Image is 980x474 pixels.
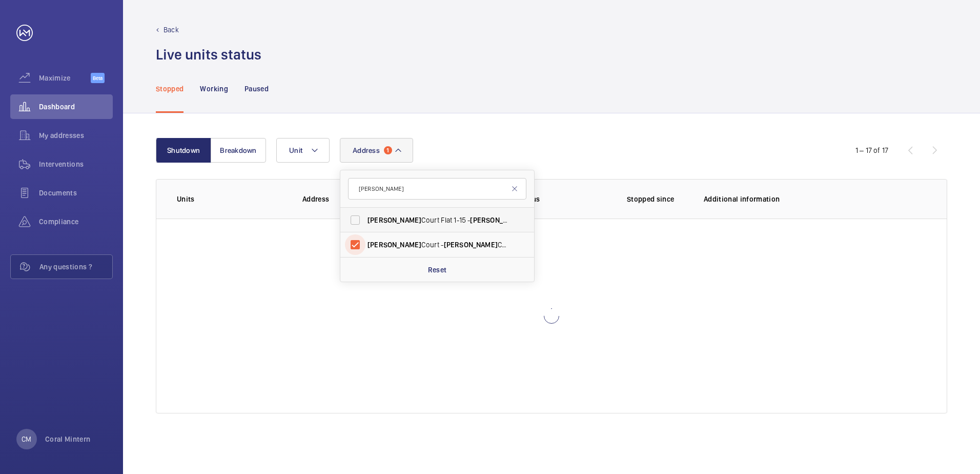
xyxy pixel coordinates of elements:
[428,265,447,275] p: Reset
[367,240,508,250] span: Court - Court, LONDON E8 1FE
[367,216,421,224] span: [PERSON_NAME]
[470,216,524,224] span: [PERSON_NAME]
[367,215,508,225] span: Court Flat 1-15 - [STREET_ADDRESS]
[39,262,112,272] span: Any questions ?
[289,146,302,154] span: Unit
[156,138,211,163] button: Shutdown
[39,130,113,141] span: My addresses
[211,138,266,163] button: Breakdown
[39,216,113,227] span: Compliance
[22,434,31,444] p: CM
[39,73,91,83] span: Maximize
[45,434,91,444] p: Coral Mintern
[164,25,179,35] p: Back
[353,146,380,154] span: Address
[855,145,888,155] div: 1 – 17 of 17
[91,73,105,83] span: Beta
[244,84,269,94] p: Paused
[627,194,687,204] p: Stopped since
[156,84,183,94] p: Stopped
[340,138,413,163] button: Address1
[200,84,228,94] p: Working
[177,194,286,204] p: Units
[367,241,421,249] span: [PERSON_NAME]
[156,45,261,64] h1: Live units status
[276,138,330,163] button: Unit
[444,241,498,249] span: [PERSON_NAME]
[348,178,526,200] input: Search by address
[39,159,113,169] span: Interventions
[384,146,392,154] span: 1
[704,194,926,204] p: Additional information
[39,188,113,198] span: Documents
[39,102,113,112] span: Dashboard
[302,194,448,204] p: Address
